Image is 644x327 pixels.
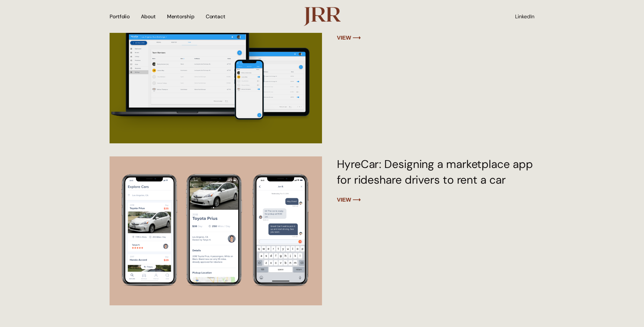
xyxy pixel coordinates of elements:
img: logo [303,7,341,26]
nav: Menu [110,4,280,29]
a: HyreCar: Designing a marketplace app for rideshare drivers to rent a car [337,157,533,187]
a: Mentorship [167,4,195,29]
a: Read more about HyreCar: Pivoting from Peer-to-Peer to Business-to-Consumer [337,34,361,41]
a: three phones displaying the HyreCar app [110,156,322,305]
a: Portfolio [110,4,130,29]
a: Contact [206,4,225,29]
a: Read more about HyreCar: Designing a marketplace app for rideshare drivers to rent a car [337,196,361,203]
a: About [141,4,156,29]
a: LinkedIn [515,13,534,19]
